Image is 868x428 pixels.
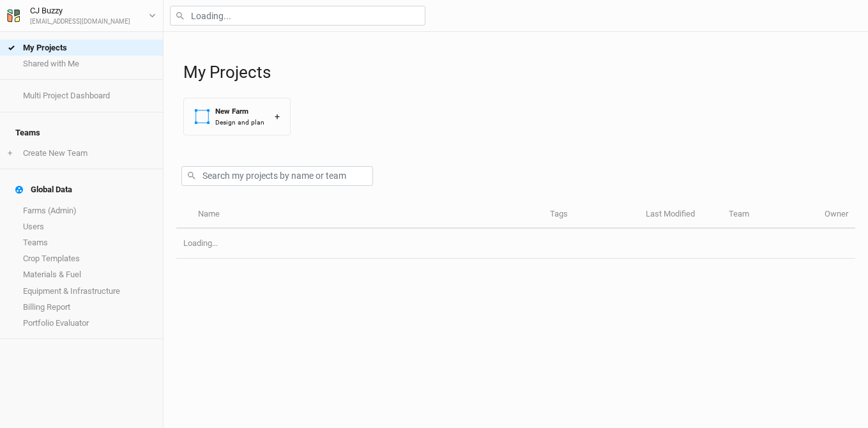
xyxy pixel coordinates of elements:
[215,118,264,127] div: Design and plan
[8,148,12,158] span: +
[181,166,373,186] input: Search my projects by name or team
[15,185,72,195] div: Global Data
[8,120,155,146] h4: Teams
[183,63,855,82] h1: My Projects
[183,98,291,135] button: New FarmDesign and plan+
[722,201,818,229] th: Team
[215,106,264,117] div: New Farm
[30,4,130,17] div: CJ Buzzy
[170,6,425,26] input: Loading...
[190,201,542,229] th: Name
[30,17,130,27] div: [EMAIL_ADDRESS][DOMAIN_NAME]
[275,110,280,123] div: +
[176,229,855,259] td: Loading...
[639,201,722,229] th: Last Modified
[818,201,855,229] th: Owner
[543,201,639,229] th: Tags
[6,4,156,27] button: CJ Buzzy[EMAIL_ADDRESS][DOMAIN_NAME]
